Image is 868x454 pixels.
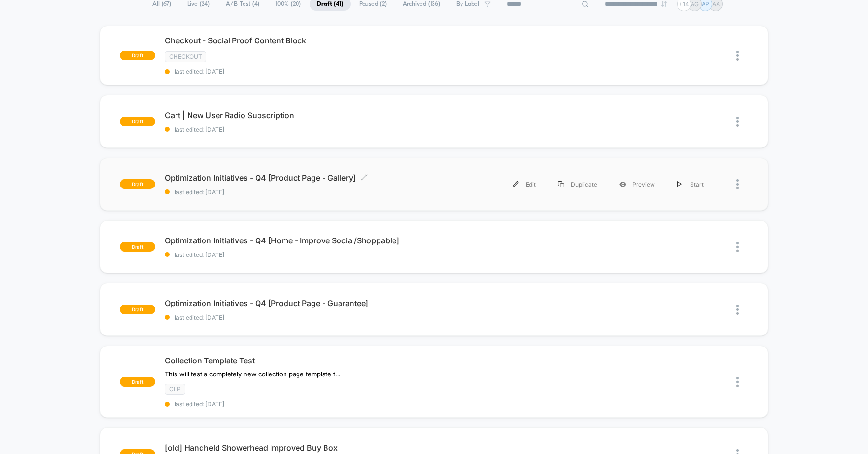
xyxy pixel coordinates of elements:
[661,1,667,7] img: end
[165,251,434,258] span: last edited: [DATE]
[712,0,720,8] p: AA
[513,181,519,187] img: menu
[120,117,155,126] span: draft
[165,356,434,365] span: Collection Template Test
[736,51,739,61] img: close
[165,68,434,75] span: last edited: [DATE]
[165,443,434,453] span: [old] Handheld Showerhead Improved Buy Box
[456,0,479,8] span: By Label
[165,36,434,45] span: Checkout - Social Proof Content Block
[120,242,155,252] span: draft
[608,174,666,195] div: Preview
[165,236,434,245] span: Optimization Initiatives - Q4 [Home - Improve Social/Shoppable]
[677,181,682,187] img: menu
[165,126,434,133] span: last edited: [DATE]
[165,314,434,321] span: last edited: [DATE]
[165,384,185,395] span: CLP
[165,188,434,196] span: last edited: [DATE]
[736,117,739,127] img: close
[666,174,715,195] div: Start
[736,242,739,252] img: close
[558,181,564,187] img: menu
[120,179,155,189] span: draft
[165,110,434,120] span: Cart | New User Radio Subscription
[120,377,155,387] span: draft
[120,51,155,60] span: draft
[120,305,155,314] span: draft
[736,377,739,387] img: close
[691,0,699,8] p: AG
[165,51,206,62] span: CHECKOUT
[165,370,344,378] span: This will test a completely new collection page template that emphasizes the main products with l...
[547,174,608,195] div: Duplicate
[702,0,709,8] p: AP
[165,173,434,183] span: Optimization Initiatives - Q4 [Product Page - Gallery]
[736,305,739,315] img: close
[165,298,434,308] span: Optimization Initiatives - Q4 [Product Page - Guarantee]
[165,401,434,408] span: last edited: [DATE]
[502,174,547,195] div: Edit
[736,179,739,189] img: close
